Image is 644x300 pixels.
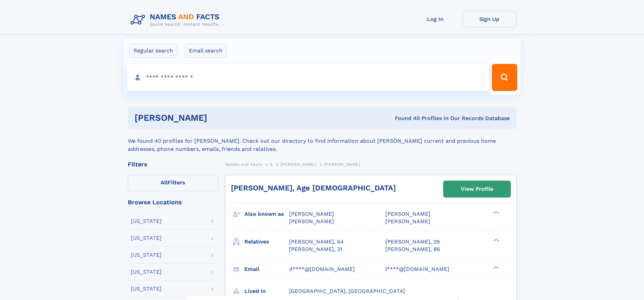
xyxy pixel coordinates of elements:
[129,44,177,58] label: Regular search
[492,238,500,242] div: ❯
[385,238,440,246] a: [PERSON_NAME], 29
[324,162,360,167] span: [PERSON_NAME]
[131,269,162,275] div: [US_STATE]
[128,11,225,29] img: Logo Names and Facts
[131,235,162,241] div: [US_STATE]
[385,218,430,225] span: [PERSON_NAME]
[289,246,342,253] a: [PERSON_NAME], 31
[385,246,440,253] a: [PERSON_NAME], 86
[231,184,396,192] a: [PERSON_NAME], Age [DEMOGRAPHIC_DATA]
[131,286,162,292] div: [US_STATE]
[462,11,517,27] a: Sign Up
[461,181,493,197] div: View Profile
[385,211,430,217] span: [PERSON_NAME]
[492,265,500,270] div: ❯
[128,175,218,191] label: Filters
[444,181,510,197] a: View Profile
[131,252,162,258] div: [US_STATE]
[289,211,334,217] span: [PERSON_NAME]
[225,160,262,168] a: Names and Facts
[289,238,344,246] a: [PERSON_NAME], 64
[408,11,462,27] a: Log In
[270,160,273,168] a: S
[185,44,227,58] label: Email search
[244,236,289,248] h3: Relatives
[289,218,334,225] span: [PERSON_NAME]
[301,115,510,122] div: Found 40 Profiles In Our Records Database
[492,64,517,91] button: Search Button
[289,288,405,294] span: [GEOGRAPHIC_DATA], [GEOGRAPHIC_DATA]
[244,263,289,275] h3: Email
[161,179,168,186] span: All
[492,210,500,215] div: ❯
[131,218,162,224] div: [US_STATE]
[128,129,517,153] div: We found 40 profiles for [PERSON_NAME]. Check out our directory to find information about [PERSON...
[128,161,218,167] div: Filters
[127,64,489,91] input: search input
[280,162,316,167] span: [PERSON_NAME]
[280,160,316,168] a: [PERSON_NAME]
[270,162,273,167] span: S
[244,285,289,297] h3: Lived in
[244,208,289,220] h3: Also known as
[135,114,301,122] h1: [PERSON_NAME]
[128,199,218,205] div: Browse Locations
